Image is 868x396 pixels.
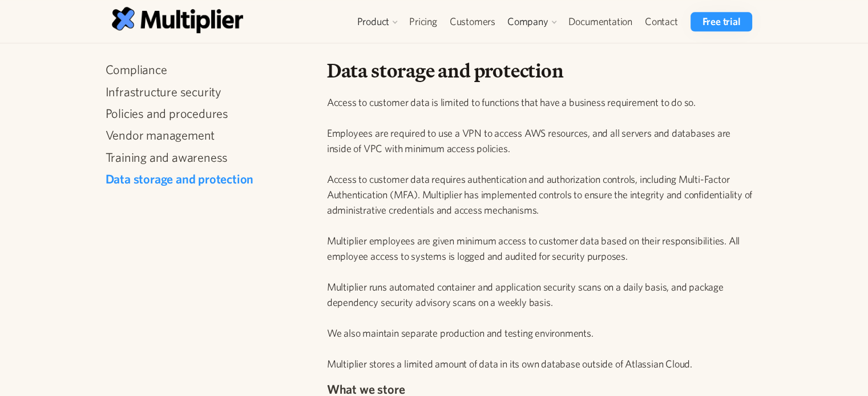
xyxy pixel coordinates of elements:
[106,172,306,187] a: Data storage and protection
[327,55,564,85] strong: Data storage and protection
[351,12,403,31] div: Product
[106,63,306,77] a: Compliance
[443,12,502,31] a: Customers
[507,15,548,28] div: Company
[562,12,638,31] a: Documentation
[106,150,306,165] a: Training and awareness
[502,12,562,31] div: Company
[357,15,389,28] div: Product
[403,12,443,31] a: Pricing
[106,84,306,99] a: Infrastructure security
[691,12,752,31] a: Free trial
[106,107,306,121] a: Policies and procedures
[327,95,757,371] p: Access to customer data is limited to functions that have a business requirement to do so. Employ...
[639,12,684,31] a: Contact
[106,128,306,143] a: Vendor management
